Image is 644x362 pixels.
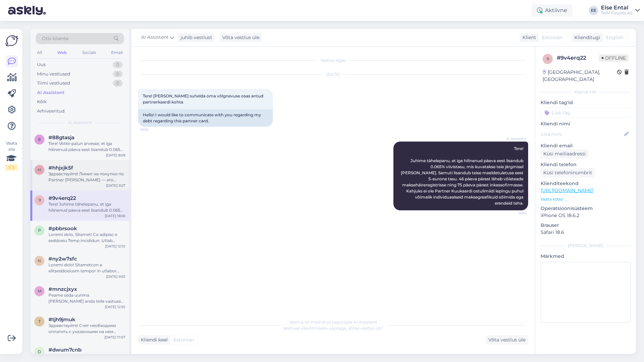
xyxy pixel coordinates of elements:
[289,320,377,325] span: Vestlus on määratud kasutajale AI Assistent
[541,212,631,219] p: iPhone OS 18.6.2
[105,213,125,218] div: [DATE] 18:56
[49,141,125,153] div: Tere! Võtke palun arvesse, et iga hilinenud päeva eest lisandub 0.065% viivistasu, mis kuvatakse ...
[113,80,123,87] div: 0
[220,33,262,42] div: Võta vestlus üle
[541,253,631,260] p: Märkmed
[49,171,125,183] div: Здравствуйте! Лимит на покупки по Partner [PERSON_NAME] — это финансовое решение, которое влечет ...
[143,93,264,104] span: Tere! [PERSON_NAME] suhelda oma võlgnevuse osas antud partnerkaardi kohta
[49,292,125,304] div: Peame seda uurima [PERSON_NAME] anda teile vastuse emaili [PERSON_NAME]. Palume Teil antud küsimu...
[38,289,41,294] span: m
[541,243,631,249] div: [PERSON_NAME]
[541,120,631,127] p: Kliendi nimi
[486,335,528,344] div: Võta vestlus üle
[105,304,125,309] div: [DATE] 12:55
[173,336,194,343] span: Estonian
[104,335,125,340] div: [DATE] 17:07
[5,164,18,171] div: 1 / 3
[37,108,65,115] div: Arhiveeritud
[5,140,18,171] div: Vaata siia
[37,80,70,87] div: Tiimi vestlused
[37,61,45,68] div: Uus
[38,198,41,203] span: 9
[106,274,125,279] div: [DATE] 9:55
[541,99,631,106] p: Kliendi tag'id
[37,98,47,105] div: Kõik
[38,319,41,324] span: t
[140,127,165,132] span: 18:56
[49,323,125,335] div: Здравствуйте! Счет необходимо оплатить с указанными на нем реквизитами и в срок. Расчетные счета ...
[38,258,41,263] span: n
[532,4,573,17] div: Aktiivne
[541,149,588,158] div: Küsi meiliaadressi
[49,195,76,201] span: #9v4erq22
[178,34,212,41] div: juhib vestlust
[37,71,70,78] div: Minu vestlused
[541,142,631,149] p: Kliendi email
[49,134,74,141] span: #88gtasja
[138,71,528,78] div: [DATE]
[49,225,77,232] span: #pbbrsook
[5,34,18,47] img: Askly Logo
[501,211,526,216] span: 18:56
[541,180,631,187] p: Klienditeekond
[542,34,562,41] span: Estonian
[541,205,631,212] p: Operatsioonisüsteem
[68,120,92,126] span: AI Assistent
[106,153,125,158] div: [DATE] 8:09
[601,5,633,10] div: Else Ental
[113,71,123,78] div: 0
[501,136,526,141] span: AI Assistent
[138,336,168,343] div: Kliendi keel
[49,256,77,262] span: #ny2w7sfc
[541,222,631,229] p: Brauser
[138,57,528,63] div: Vestlus algas
[49,316,75,323] span: #tjh9jmuk
[49,165,73,171] span: #hhjxjk5f
[520,34,536,41] div: Klient
[49,232,125,244] div: Loremi dolo, Sitamet! Co adipisc e seddoeiu Temp incididun. Utlab etdolorem, ali enim ad minim ve...
[138,109,273,127] div: Hello! I would like to communicate with you regarding my debt regarding this partner card.
[547,56,549,61] span: 9
[541,229,631,236] p: Safari 18.6
[541,168,595,177] div: Küsi telefoninumbrit
[38,167,41,172] span: h
[105,244,125,249] div: [DATE] 12:10
[601,10,633,16] div: TKM Finants AS
[541,108,631,118] input: Lisa tag
[42,35,69,42] span: Otsi kliente
[106,183,125,188] div: [DATE] 9:27
[541,196,631,202] p: Vaata edasi ...
[141,34,169,41] span: AI Assistent
[49,262,125,274] div: Loremi dolo! Sitametcon a elitseddoeiusm tempor in utlabor etdol magn aliquae a min, ven Quis nos...
[113,61,123,68] div: 0
[37,89,65,96] div: AI Assistent
[346,326,383,331] i: „Võtke vestlus üle”
[283,326,383,331] span: Vestluse ülevõtmiseks vajutage
[572,34,600,41] div: Klienditugi
[38,349,41,354] span: d
[49,286,77,292] span: #mnzcjxyx
[81,48,97,57] div: Socials
[49,347,82,353] span: #dwum7cnb
[56,48,68,57] div: Web
[38,228,41,233] span: p
[541,187,593,193] a: [URL][DOMAIN_NAME]
[599,54,629,62] span: Offline
[601,5,640,16] a: Else EntalTKM Finants AS
[36,48,43,57] div: All
[49,201,125,213] div: Tere! Juhime tähelepanu, et iga hilinenud päeva eest lisandub 0.065% viivistasu, mis kuvatakse te...
[589,6,598,15] div: EE
[606,34,623,41] span: English
[541,161,631,168] p: Kliendi telefon
[557,54,599,62] div: # 9v4erq22
[38,137,41,142] span: 8
[541,89,631,95] div: Kliendi info
[110,48,124,57] div: Email
[543,69,617,83] div: [GEOGRAPHIC_DATA], [GEOGRAPHIC_DATA]
[541,130,623,138] input: Lisa nimi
